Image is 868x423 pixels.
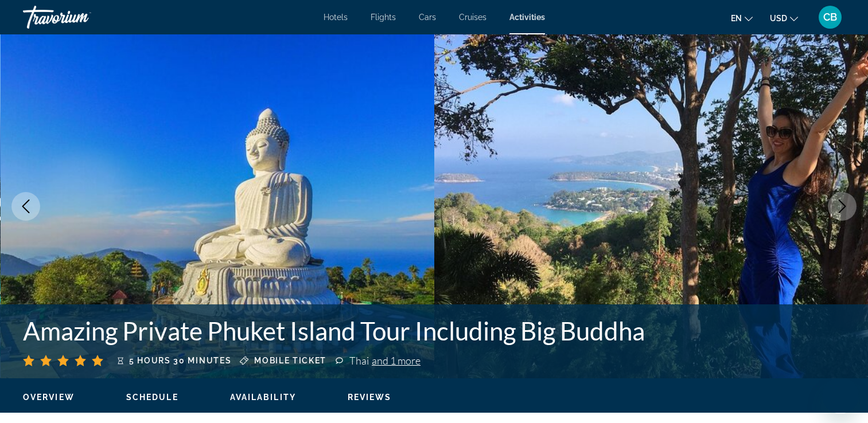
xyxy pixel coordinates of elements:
[23,393,75,402] span: Overview
[254,356,326,365] span: Mobile ticket
[823,11,837,23] span: CB
[129,356,231,365] span: 5 hours 30 minutes
[348,393,392,402] span: Reviews
[828,192,857,221] button: Next image
[349,354,421,367] div: Thai
[348,392,392,402] button: Reviews
[23,316,661,346] h1: Amazing Private Phuket Island Tour Including Big Buddha
[230,393,296,402] span: Availability
[815,5,845,29] button: User Menu
[324,13,348,22] a: Hotels
[371,13,396,22] a: Flights
[419,13,436,22] a: Cars
[731,10,753,26] button: Change language
[23,2,138,32] a: Travorium
[126,393,178,402] span: Schedule
[23,392,75,402] button: Overview
[11,192,40,221] button: Previous image
[372,354,421,367] span: and 1 more
[230,392,296,402] button: Availability
[822,377,859,414] iframe: Button to launch messaging window
[770,10,798,26] button: Change currency
[731,14,742,23] span: en
[459,13,486,22] a: Cruises
[126,392,178,402] button: Schedule
[770,14,787,23] span: USD
[509,13,545,22] a: Activities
